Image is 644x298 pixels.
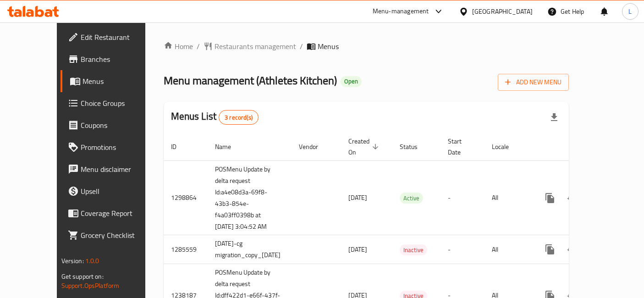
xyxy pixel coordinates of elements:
span: Created On [348,136,381,158]
a: Edit Restaurant [61,26,165,48]
a: Promotions [61,136,165,158]
a: Menus [61,70,165,92]
span: Locale [492,141,521,152]
span: Add New Menu [505,77,561,88]
a: Home [164,41,193,52]
a: Branches [61,48,165,70]
span: Branches [81,54,157,65]
span: [DATE] [348,192,367,204]
span: 3 record(s) [219,113,258,122]
td: POSMenu Update by delta request Id:a4e08d3a-69f8-43b3-854e-f4a03ff0398b at [DATE] 3:04:52 AM [208,160,292,235]
span: L [628,6,632,17]
div: Total records count [219,110,259,125]
li: / [197,41,200,52]
a: Choice Groups [61,92,165,114]
span: Restaurants management [215,41,296,52]
span: Menu disclaimer [81,164,157,175]
span: Coupons [81,120,157,131]
button: more [539,187,561,209]
h2: Menus List [171,110,259,125]
a: Restaurants management [204,41,296,52]
td: 1285559 [164,235,208,264]
a: Coupons [61,114,165,136]
a: Support.OpsPlatform [61,280,120,292]
span: Get support on: [61,270,104,282]
span: Menu management ( Athletes Kitchen ) [164,70,337,91]
div: Menu-management [373,6,429,17]
span: Coverage Report [81,208,157,219]
button: more [539,238,561,260]
span: 1.0.0 [85,255,99,267]
span: Promotions [81,142,157,153]
a: Coverage Report [61,202,165,224]
a: Grocery Checklist [61,224,165,246]
span: Status [400,141,429,152]
a: Upsell [61,180,165,202]
div: [GEOGRAPHIC_DATA] [472,6,533,17]
td: - [440,235,484,264]
a: Menu disclaimer [61,158,165,180]
span: Inactive [400,245,427,255]
td: All [484,235,532,264]
span: Edit Restaurant [81,32,157,43]
span: Version: [61,255,84,267]
td: [DATE]-cg migration_copy_[DATE] [208,235,292,264]
span: Name [215,141,243,152]
nav: breadcrumb [164,41,569,52]
span: Grocery Checklist [81,230,157,241]
span: Menus [83,76,157,87]
td: - [440,160,484,235]
td: All [484,160,532,235]
span: Menus [318,41,339,52]
li: / [300,41,303,52]
span: Choice Groups [81,98,157,109]
span: Vendor [299,141,330,152]
button: Add New Menu [498,74,569,91]
span: [DATE] [348,243,367,255]
span: ID [171,141,188,152]
span: Upsell [81,186,157,197]
div: Export file [543,106,565,128]
th: Actions [532,133,634,161]
span: Start Date [448,136,473,158]
span: Open [341,77,362,85]
span: Active [400,193,423,204]
div: Open [341,76,362,87]
button: Change Status [561,238,583,260]
td: 1298864 [164,160,208,235]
